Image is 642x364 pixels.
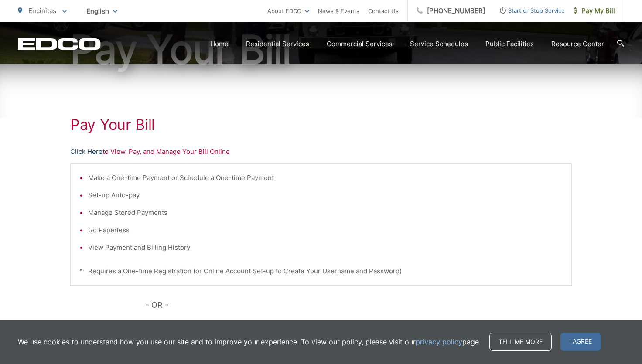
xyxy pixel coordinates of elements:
a: Residential Services [246,39,309,49]
p: * Requires a One-time Registration (or Online Account Set-up to Create Your Username and Password) [79,266,563,276]
p: - OR - [146,299,572,312]
a: Contact Us [368,6,399,16]
li: Go Paperless [88,225,563,235]
a: privacy policy [416,337,462,347]
span: I agree [560,333,601,351]
a: News & Events [318,6,359,16]
li: Set-up Auto-pay [88,190,563,201]
a: Resource Center [551,39,604,49]
h1: Pay Your Bill [70,116,572,133]
a: Commercial Services [327,39,393,49]
a: EDCD logo. Return to the homepage. [18,38,101,50]
a: Tell me more [489,333,552,351]
span: Pay My Bill [574,6,615,16]
li: Manage Stored Payments [88,208,563,218]
p: to View, Pay, and Manage Your Bill Online [70,146,572,157]
span: English [80,3,124,19]
a: About EDCO [267,6,309,16]
a: Home [210,39,229,49]
a: Public Facilities [485,39,534,49]
span: Encinitas [28,7,56,15]
a: Click Here [70,146,102,157]
li: Make a One-time Payment or Schedule a One-time Payment [88,173,563,183]
li: View Payment and Billing History [88,242,563,253]
p: We use cookies to understand how you use our site and to improve your experience. To view our pol... [18,337,481,347]
a: Service Schedules [410,39,468,49]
